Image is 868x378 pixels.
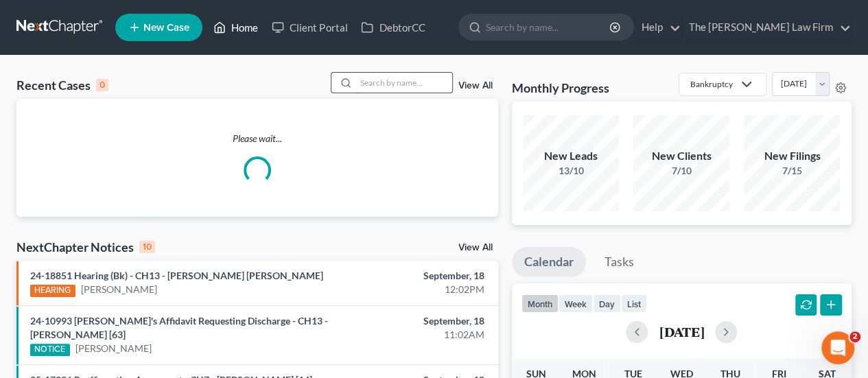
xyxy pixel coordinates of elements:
a: Help [635,15,681,40]
span: New Case [143,23,189,33]
button: day [593,294,621,313]
div: Recent Cases [16,77,108,93]
div: HEARING [30,285,75,297]
a: The [PERSON_NAME] Law Firm [682,15,851,40]
div: NOTICE [30,344,70,356]
div: New Clients [633,148,729,164]
div: 7/10 [633,164,729,178]
a: View All [458,81,493,91]
div: NextChapter Notices [16,239,155,255]
div: 11:02AM [342,328,484,342]
a: Home [207,15,265,40]
button: month [521,294,559,313]
a: Tasks [592,247,646,277]
a: DebtorCC [354,15,432,40]
input: Search by name... [356,73,452,93]
div: New Leads [523,148,619,164]
div: Bankruptcy [690,78,733,90]
button: week [559,294,593,313]
a: Calendar [512,247,586,277]
span: 2 [849,331,860,342]
div: 12:02PM [342,283,484,296]
a: [PERSON_NAME] [81,283,157,296]
div: New Filings [744,148,840,164]
div: 7/15 [744,164,840,178]
div: 13/10 [523,164,619,178]
button: list [621,294,647,313]
a: 24-18851 Hearing (Bk) - CH13 - [PERSON_NAME] [PERSON_NAME] [30,270,323,281]
a: 24-10993 [PERSON_NAME]'s Affidavit Requesting Discharge - CH13 - [PERSON_NAME] [63] [30,315,328,340]
input: Search by name... [486,14,611,40]
div: 10 [139,241,155,253]
div: September, 18 [342,314,484,328]
iframe: Intercom live chat [821,331,854,364]
a: View All [458,243,493,252]
div: September, 18 [342,269,484,283]
a: Client Portal [265,15,354,40]
a: [PERSON_NAME] [75,342,152,355]
h3: Monthly Progress [512,80,609,96]
p: Please wait... [16,132,498,145]
h2: [DATE] [659,324,704,339]
div: 0 [96,79,108,91]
